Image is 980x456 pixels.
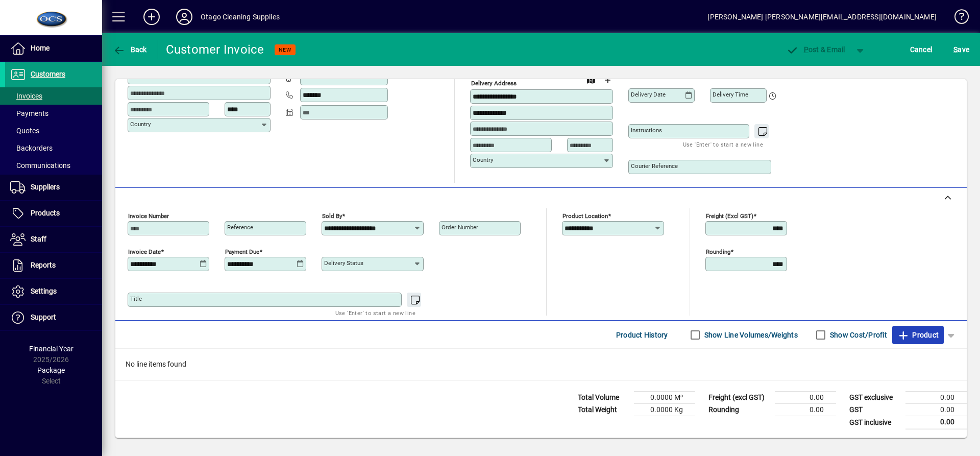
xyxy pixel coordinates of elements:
[634,404,695,416] td: 0.0000 Kg
[631,127,662,134] mat-label: Instructions
[713,91,748,98] mat-label: Delivery time
[113,45,147,54] span: Back
[562,212,608,220] mat-label: Product location
[31,261,56,269] span: Reports
[683,138,763,150] mat-hint: Use 'Enter' to start a new line
[10,109,48,117] span: Payments
[31,235,46,243] span: Staff
[322,212,342,220] mat-label: Sold by
[828,330,887,340] label: Show Cost/Profit
[775,392,836,404] td: 0.00
[844,404,905,416] td: GST
[616,327,668,343] span: Product History
[31,313,56,321] span: Support
[804,45,808,54] span: P
[781,40,850,59] button: Post & Email
[947,2,967,35] a: Knowledge Base
[128,212,169,220] mat-label: Invoice number
[10,92,42,100] span: Invoices
[905,404,967,416] td: 0.00
[130,295,142,302] mat-label: Title
[5,201,102,226] a: Products
[892,326,944,344] button: Product
[227,224,253,231] mat-label: Reference
[706,248,730,255] mat-label: Rounding
[324,259,363,267] mat-label: Delivery status
[599,72,616,88] button: Choose address
[5,122,102,139] a: Quotes
[5,175,102,200] a: Suppliers
[5,253,102,278] a: Reports
[29,345,73,353] span: Financial Year
[702,330,798,340] label: Show Line Volumes/Weights
[573,392,634,404] td: Total Volume
[5,105,102,122] a: Payments
[279,46,291,53] span: NEW
[905,416,967,429] td: 0.00
[953,41,969,58] span: ave
[225,248,259,255] mat-label: Payment due
[168,8,201,26] button: Profile
[631,162,678,170] mat-label: Courier Reference
[573,404,634,416] td: Total Weight
[634,392,695,404] td: 0.0000 M³
[5,279,102,304] a: Settings
[951,40,972,59] button: Save
[5,157,102,174] a: Communications
[102,40,158,59] app-page-header-button: Back
[31,183,60,191] span: Suppliers
[908,40,935,59] button: Cancel
[707,9,937,25] div: [PERSON_NAME] [PERSON_NAME][EMAIL_ADDRESS][DOMAIN_NAME]
[10,161,70,170] span: Communications
[31,209,60,217] span: Products
[583,71,599,88] a: View on map
[612,326,672,344] button: Product History
[110,40,150,59] button: Back
[31,44,50,52] span: Home
[473,156,493,163] mat-label: Country
[703,392,775,404] td: Freight (excl GST)
[953,45,958,54] span: S
[31,287,57,295] span: Settings
[37,366,65,374] span: Package
[775,404,836,416] td: 0.00
[5,36,102,61] a: Home
[115,349,967,380] div: No line items found
[128,248,161,255] mat-label: Invoice date
[910,41,933,58] span: Cancel
[201,9,280,25] div: Otago Cleaning Supplies
[166,41,264,58] div: Customer Invoice
[844,392,905,404] td: GST exclusive
[130,121,151,128] mat-label: Country
[703,404,775,416] td: Rounding
[5,87,102,105] a: Invoices
[31,70,65,78] span: Customers
[844,416,905,429] td: GST inclusive
[905,392,967,404] td: 0.00
[5,139,102,157] a: Backorders
[5,305,102,330] a: Support
[442,224,478,231] mat-label: Order number
[335,307,415,319] mat-hint: Use 'Enter' to start a new line
[5,227,102,252] a: Staff
[786,45,845,54] span: ost & Email
[10,144,53,152] span: Backorders
[135,8,168,26] button: Add
[706,212,753,220] mat-label: Freight (excl GST)
[631,91,666,98] mat-label: Delivery date
[897,327,939,343] span: Product
[10,127,39,135] span: Quotes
